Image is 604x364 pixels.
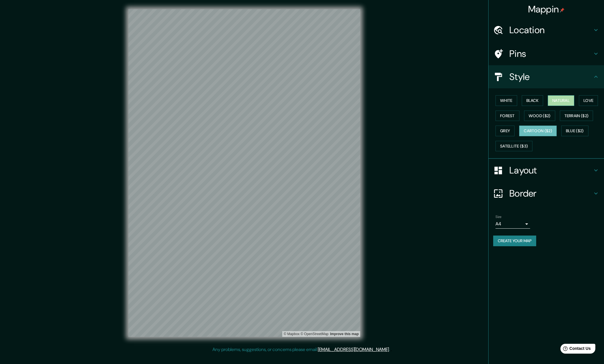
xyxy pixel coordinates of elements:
div: Layout [489,159,604,182]
button: Terrain ($2) [560,111,593,121]
button: White [495,95,517,106]
div: Location [489,18,604,42]
div: A4 [495,219,530,229]
button: Natural [548,95,574,106]
iframe: Help widget launcher [553,341,598,358]
h4: Border [509,188,592,199]
button: Wood ($2) [524,111,555,121]
a: [EMAIL_ADDRESS][DOMAIN_NAME] [318,346,389,352]
a: Map feedback [330,332,359,336]
button: Blue ($2) [561,126,588,136]
button: Black [522,95,543,106]
canvas: Map [128,9,360,337]
button: Forest [495,111,519,121]
div: . [391,346,392,353]
button: Cartoon ($2) [519,126,557,136]
a: Mapbox [284,332,300,336]
button: Satellite ($3) [495,141,532,152]
button: Love [579,95,598,106]
h4: Pins [509,48,592,59]
div: . [390,346,391,353]
h4: Location [509,24,592,36]
label: Size [495,214,502,219]
h4: Style [509,71,592,83]
h4: Layout [509,165,592,176]
a: OpenStreetMap [300,332,328,336]
button: Grey [495,126,515,136]
div: Style [489,65,604,88]
div: Pins [489,42,604,65]
p: Any problems, suggestions, or concerns please email . [212,346,390,353]
button: Create your map [493,236,536,246]
img: pin-icon.png [560,8,564,12]
div: Border [489,182,604,205]
h4: Mappin [528,3,565,15]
